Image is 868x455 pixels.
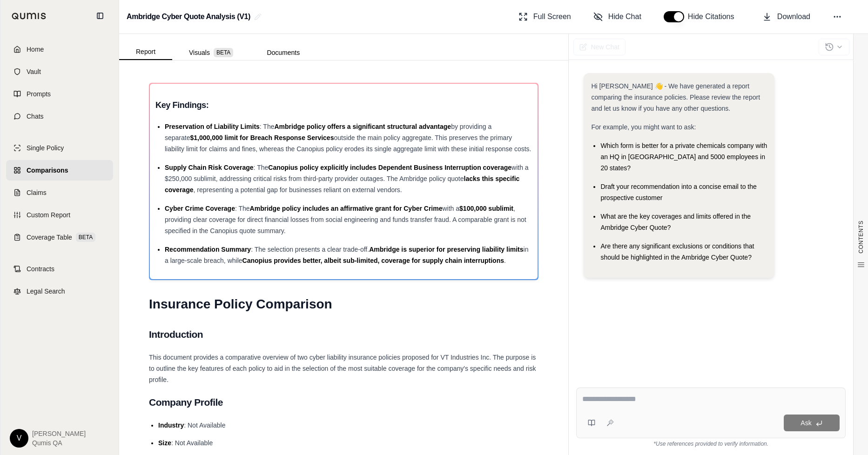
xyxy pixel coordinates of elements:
[32,438,86,448] span: Qumis QA
[149,325,538,344] h2: Introduction
[6,160,113,181] a: Comparisons
[533,11,571,22] span: Full Screen
[172,45,250,60] button: Visuals
[6,227,113,248] a: Coverage TableBETA
[184,422,225,429] span: : Not Available
[6,182,113,203] a: Claims
[10,429,28,448] div: V
[591,82,760,112] span: Hi [PERSON_NAME] 👋 - We have generated a report comparing the insurance policies. Please review t...
[784,415,840,431] button: Ask
[369,246,523,253] span: Ambridge is superior for preserving liability limits
[27,89,51,99] span: Prompts
[165,134,531,153] span: outside the main policy aggregate. This preserves the primary liability limit for claims and fine...
[251,246,369,253] span: : The selection presents a clear trade-off.
[165,246,251,253] span: Recommendation Summary
[268,164,511,171] span: Canopius policy explicitly includes Dependent Business Interruption coverage
[600,213,751,231] span: What are the key coverages and limits offered in the Ambridge Cyber Quote?
[274,123,451,130] span: Ambridge policy offers a significant structural advantage
[442,205,459,212] span: with a
[250,45,316,60] button: Documents
[6,106,113,127] a: Chats
[576,438,846,448] div: *Use references provided to verify information.
[600,183,756,201] span: Draft your recommendation into a concise email to the prospective customer
[27,143,64,153] span: Single Policy
[27,166,68,175] span: Comparisons
[165,123,260,130] span: Preservation of Liability Limits
[149,291,538,317] h1: Insurance Policy Comparison
[254,164,269,171] span: : The
[190,134,334,141] span: $1,000,000 limit for Breach Response Services
[6,281,113,301] a: Legal Search
[6,259,113,279] a: Contracts
[759,7,814,26] button: Download
[27,67,41,76] span: Vault
[127,8,250,25] h2: Ambridge Cyber Quote Analysis (V1)
[27,287,65,296] span: Legal Search
[93,8,108,23] button: Collapse sidebar
[235,205,250,212] span: : The
[6,84,113,104] a: Prompts
[504,257,506,264] span: .
[149,393,538,412] h2: Company Profile
[777,11,810,22] span: Download
[165,164,254,171] span: Supply Chain Risk Coverage
[6,138,113,158] a: Single Policy
[260,123,275,130] span: : The
[608,11,641,22] span: Hide Chat
[12,13,47,20] img: Qumis Logo
[27,112,44,121] span: Chats
[165,205,526,234] span: , providing clear coverage for direct financial losses from social engineering and funds transfer...
[459,205,513,212] span: $100,000 sublimit
[27,188,47,197] span: Claims
[27,264,54,274] span: Contracts
[27,45,44,54] span: Home
[27,210,70,220] span: Custom Report
[158,439,171,447] span: Size
[6,61,113,82] a: Vault
[688,11,740,22] span: Hide Citations
[857,221,865,254] span: CONTENTS
[193,186,402,194] span: , representing a potential gap for businesses reliant on external vendors.
[165,205,235,212] span: Cyber Crime Coverage
[590,7,645,26] button: Hide Chat
[6,205,113,225] a: Custom Report
[250,205,443,212] span: Ambridge policy includes an affirmative grant for Cyber Crime
[155,97,532,114] h3: Key Findings:
[32,429,86,438] span: [PERSON_NAME]
[165,164,529,182] span: with a $250,000 sublimit, addressing critical risks from third-party provider outages. The Ambrid...
[515,7,575,26] button: Full Screen
[76,233,95,242] span: BETA
[6,39,113,60] a: Home
[27,233,72,242] span: Coverage Table
[171,439,213,447] span: : Not Available
[214,48,233,57] span: BETA
[242,257,504,264] span: Canopius provides better, albeit sub-limited, coverage for supply chain interruptions
[158,422,184,429] span: Industry
[119,44,172,60] button: Report
[600,142,767,172] span: Which form is better for a private chemicals company with an HQ in [GEOGRAPHIC_DATA] and 5000 emp...
[600,242,754,261] span: Are there any significant exclusions or conditions that should be highlighted in the Ambridge Cyb...
[801,419,811,427] span: Ask
[591,123,696,131] span: For example, you might want to ask:
[149,354,536,383] span: This document provides a comparative overview of two cyber liability insurance policies proposed ...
